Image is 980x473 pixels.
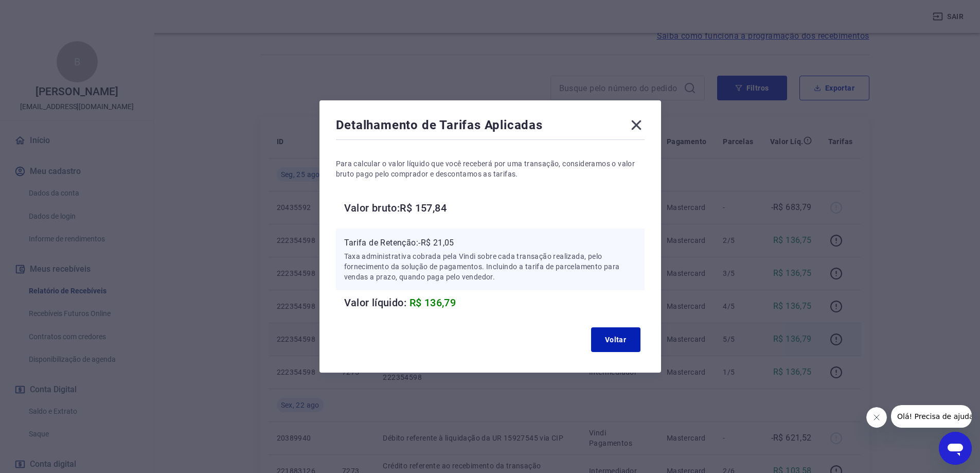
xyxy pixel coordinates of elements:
button: Voltar [591,327,640,352]
h6: Valor líquido: [344,294,645,311]
div: Detalhamento de Tarifas Aplicadas [336,117,645,137]
iframe: Fechar mensagem [866,407,887,428]
span: R$ 136,79 [409,296,456,309]
span: Olá! Precisa de ajuda? [6,7,86,15]
p: Tarifa de Retenção: -R$ 21,05 [344,237,636,249]
p: Para calcular o valor líquido que você receberá por uma transação, consideramos o valor bruto pag... [336,159,645,179]
p: Taxa administrativa cobrada pela Vindi sobre cada transação realizada, pelo fornecimento da soluç... [344,251,636,282]
h6: Valor bruto: R$ 157,84 [344,200,645,216]
iframe: Mensagem da empresa [891,405,972,428]
iframe: Botão para abrir a janela de mensagens [939,432,972,465]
